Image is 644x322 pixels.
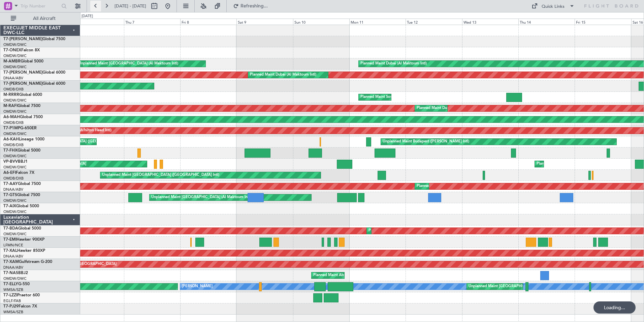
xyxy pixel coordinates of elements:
[3,249,17,253] span: T7-XAL
[3,310,23,315] a: WMSA/SZB
[3,304,37,308] a: T7-PJ29Falcon 7X
[575,19,631,25] div: Fri 15
[230,1,270,11] button: Refreshing...
[3,260,19,264] span: T7-XAM
[115,3,146,9] span: [DATE] - [DATE]
[182,281,213,292] div: [PERSON_NAME]
[3,182,41,186] a: T7-AAYGlobal 7500
[3,265,23,270] a: DNAA/ABV
[7,13,73,24] button: All Aircraft
[417,181,483,191] div: Planned Maint Dubai (Al Maktoum Intl)
[3,48,21,52] span: T7-ONEX
[3,126,20,130] span: T7-P1MP
[3,137,44,141] a: A6-KAHLineage 1000
[3,98,27,103] a: OMDW/DWC
[3,93,42,97] a: M-RRRRGlobal 6000
[3,304,19,308] span: T7-PJ29
[3,193,40,197] a: T7-GTSGlobal 7500
[3,171,16,175] span: A6-EFI
[3,238,17,242] span: T7-EMI
[3,82,42,86] span: T7-[PERSON_NAME]
[518,19,575,25] div: Thu 14
[3,115,43,119] a: A6-MAHGlobal 7500
[3,48,40,52] a: T7-ONEXFalcon 8X
[3,243,23,248] a: LFMN/NCE
[3,104,40,108] a: M-RAFIGlobal 7500
[593,301,636,314] div: Loading...
[180,19,236,25] div: Fri 8
[3,271,28,275] a: T7-NASBBJ2
[3,37,65,41] a: T7-[PERSON_NAME]Global 7500
[3,160,28,164] a: VP-BVVBBJ1
[3,149,18,153] span: T7-FHX
[3,249,45,253] a: T7-XALHawker 850XP
[406,19,462,25] div: Tue 12
[313,270,389,280] div: Planned Maint Abuja ([PERSON_NAME] Intl)
[78,59,178,69] div: Unplanned Maint [GEOGRAPHIC_DATA] (Al Maktoum Intl)
[3,298,21,303] a: EGLF/FAB
[3,260,52,264] a: T7-XAMGulfstream G-200
[3,187,23,192] a: DNAA/ABV
[3,176,24,181] a: OMDB/DXB
[3,53,27,58] a: OMDW/DWC
[3,93,19,97] span: M-RRRR
[3,71,65,75] a: T7-[PERSON_NAME]Global 6000
[3,198,27,203] a: OMDW/DWC
[3,226,41,231] a: T7-BDAGlobal 5000
[3,165,27,170] a: OMDW/DWC
[124,19,180,25] div: Thu 7
[67,19,124,25] div: Wed 6
[360,92,402,102] div: Planned Maint Southend
[3,282,18,286] span: T7-ELLY
[3,59,21,63] span: M-AMBR
[3,104,18,108] span: M-RAFI
[3,131,27,136] a: OMDW/DWC
[3,276,27,281] a: OMDW/DWC
[3,82,65,86] a: T7-[PERSON_NAME]Global 6000
[3,87,24,92] a: OMDB/DXB
[3,109,27,114] a: OMDW/DWC
[3,59,43,63] a: M-AMBRGlobal 5000
[3,209,27,214] a: OMDW/DWC
[3,64,27,70] a: OMDW/DWC
[3,226,18,231] span: T7-BDA
[3,37,42,41] span: T7-[PERSON_NAME]
[18,16,71,21] span: All Aircraft
[3,238,44,242] a: T7-EMIHawker 900XP
[3,42,27,47] a: OMDW/DWC
[21,1,59,11] input: Trip Number
[3,204,16,208] span: T7-AIX
[3,254,23,259] a: DNAA/ABV
[3,154,27,159] a: OMDW/DWC
[3,204,39,208] a: T7-AIXGlobal 5000
[349,19,406,25] div: Mon 11
[542,3,565,10] div: Quick Links
[3,160,18,164] span: VP-BVV
[3,76,23,81] a: DNAA/ABV
[236,19,293,25] div: Sat 9
[3,137,19,141] span: A6-KAH
[3,232,27,237] a: OMDW/DWC
[537,159,603,169] div: Planned Maint Dubai (Al Maktoum Intl)
[360,59,427,69] div: Planned Maint Dubai (Al Maktoum Intl)
[469,281,630,292] div: Unplanned Maint [GEOGRAPHIC_DATA] (Sultan [PERSON_NAME] [PERSON_NAME] - Subang)
[3,171,34,175] a: A6-EFIFalcon 7X
[151,192,251,203] div: Unplanned Maint [GEOGRAPHIC_DATA] (Al Maktoum Intl)
[3,71,42,75] span: T7-[PERSON_NAME]
[3,293,40,297] a: T7-LZZIPraetor 600
[3,182,18,186] span: T7-AAY
[383,137,469,147] div: Unplanned Maint Budapest ([PERSON_NAME] Intl)
[417,103,483,113] div: Planned Maint Dubai (Al Maktoum Intl)
[3,293,17,297] span: T7-LZZI
[3,271,18,275] span: T7-NAS
[3,193,17,197] span: T7-GTS
[293,19,349,25] div: Sun 10
[528,1,578,11] button: Quick Links
[250,70,316,80] div: Planned Maint Dubai (Al Maktoum Intl)
[82,14,93,19] div: [DATE]
[240,4,268,8] span: Refreshing...
[3,282,30,286] a: T7-ELLYG-550
[3,142,24,147] a: OMDB/DXB
[368,226,435,236] div: Planned Maint Dubai (Al Maktoum Intl)
[3,120,24,125] a: OMDB/DXB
